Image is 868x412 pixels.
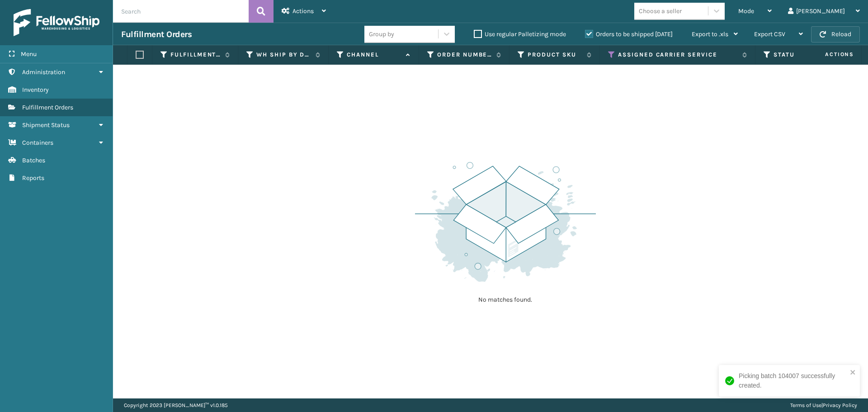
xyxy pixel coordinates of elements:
span: Menu [21,50,37,58]
label: Order Number [437,51,492,59]
span: Containers [22,139,53,147]
span: Fulfillment Orders [22,104,73,111]
span: Mode [738,7,754,15]
img: logo [14,9,99,36]
label: Fulfillment Order Id [170,51,221,59]
label: WH Ship By Date [256,51,311,59]
p: Copyright 2023 [PERSON_NAME]™ v 1.0.185 [124,398,228,412]
div: Group by [369,29,394,39]
span: Reports [22,174,44,182]
span: Export CSV [754,30,785,38]
span: Batches [22,156,45,164]
label: Assigned Carrier Service [618,51,738,59]
span: Actions [292,7,314,15]
label: Channel [347,51,401,59]
div: Picking batch 104007 successfully created. [739,371,847,390]
button: Reload [811,26,860,43]
span: Actions [797,47,859,62]
label: Orders to be shipped [DATE] [585,30,673,38]
span: Export to .xls [692,30,728,38]
span: Shipment Status [22,121,70,129]
label: Status [774,51,828,59]
button: close [850,369,856,377]
div: Choose a seller [639,6,682,16]
label: Use regular Palletizing mode [474,30,566,38]
h3: Fulfillment Orders [121,29,192,40]
label: Product SKU [528,51,582,59]
span: Administration [22,68,65,76]
span: Inventory [22,86,49,94]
